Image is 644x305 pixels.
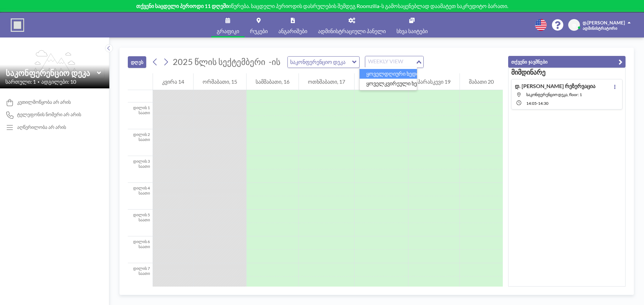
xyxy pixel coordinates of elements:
font: ტელეფონის ნომერი არ არის [17,111,81,117]
font: ანგარიშები [278,28,307,34]
font: იწურება [228,3,249,9]
font: კეთილმოწყობა არ არის [17,99,71,105]
font: დღეს [131,59,143,65]
font: ყოველდღიური ხედი [366,70,419,77]
a: ადმინისტრაციული პანელი [313,12,391,37]
font: დილის 4 საათი [133,185,150,196]
font: სხვა საიტები [396,28,428,34]
font: ორშაბათი, 15 [203,78,237,85]
font: დ [572,22,576,28]
font: სამშაბათი, 16 [256,78,289,85]
font: პარასკევი 19 [418,78,450,85]
a: ანგარიშები [273,12,313,37]
img: ორგანიზაციის ლოგო [11,18,24,32]
font: -ის [269,57,280,67]
font: 14:05 [526,101,537,106]
font: დილის 6 საათი [133,239,150,249]
font: • [38,80,40,84]
font: ადგილები: 10 [41,78,76,85]
font: - [537,101,538,106]
font: მიმდინარე [511,68,545,76]
font: 14:30 [538,101,548,106]
button: დღეს [128,56,146,68]
font: დილის 7 საათი [133,266,150,276]
font: 2025 წლის სექტემბერი [173,57,265,67]
input: ვარიანტის ძიება [366,58,415,66]
font: ოთხშაბათი, 17 [308,78,345,85]
a: გრაფიკი [211,12,245,37]
input: საკონფერენციო დეკა [6,68,97,78]
font: დილის 1 საათი [133,105,150,115]
font: ადმინისტრატორი [583,26,617,31]
font: სართული: 1 [5,78,36,85]
a: სხვა საიტები [391,12,433,37]
font: აღწერილობა არ არის [17,124,66,130]
font: თქვენი ჯავშნები [511,59,547,65]
font: შაბათი 20 [469,78,494,85]
font: გრაფიკი [217,28,239,34]
font: დილის 2 საათი [133,132,150,142]
div: ვარიანტის ძიება [365,56,423,68]
span: საკონფერენციო დეკა, სართული: 1 [526,92,582,97]
font: დ. [PERSON_NAME] რეზერვაცია [515,83,595,89]
a: რუკები [245,12,273,37]
font: კვირა 14 [162,78,184,85]
font: რუკები [250,28,268,34]
font: დილის 5 საათი [133,212,150,222]
font: ადმინისტრაციული პანელი [318,28,386,34]
font: ყოველკვირეული ხედი [366,80,424,86]
font: დ.[PERSON_NAME] [583,20,625,25]
font: თქვენი საცდელი პერიოდი 11 დღეში [136,3,228,9]
button: თქვენი ჯავშნები [508,56,626,68]
font: . საცდელი პერიოდის დასრულების შემდეგ Roomzilla-ს გამოსაყენებლად დაამატეთ საკრედიტო ბარათი. [249,3,508,9]
input: საკონფერენციო დეკა [288,57,352,68]
font: დილის 3 საათი [133,159,150,169]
